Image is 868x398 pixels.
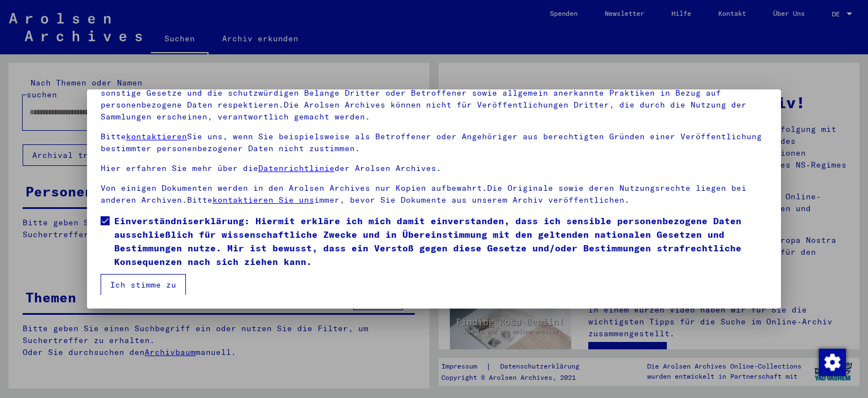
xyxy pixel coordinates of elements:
a: kontaktieren [126,131,187,142]
div: Zustimmung ändern [818,348,845,375]
p: Bitte beachten Sie, dass dieses Portal über NS - Verfolgte sensible Daten zu identifizierten oder... [101,63,768,123]
img: Zustimmung ändern [819,349,846,376]
a: kontaktieren Sie uns [212,195,314,205]
p: Hier erfahren Sie mehr über die der Arolsen Archives. [101,162,768,174]
p: Bitte Sie uns, wenn Sie beispielsweise als Betroffener oder Angehöriger aus berechtigten Gründen ... [101,131,768,155]
span: Einverständniserklärung: Hiermit erkläre ich mich damit einverstanden, dass ich sensible personen... [114,214,768,268]
a: Datenrichtlinie [258,163,335,173]
button: Ich stimme zu [101,274,186,296]
p: Von einigen Dokumenten werden in den Arolsen Archives nur Kopien aufbewahrt.Die Originale sowie d... [101,182,768,206]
